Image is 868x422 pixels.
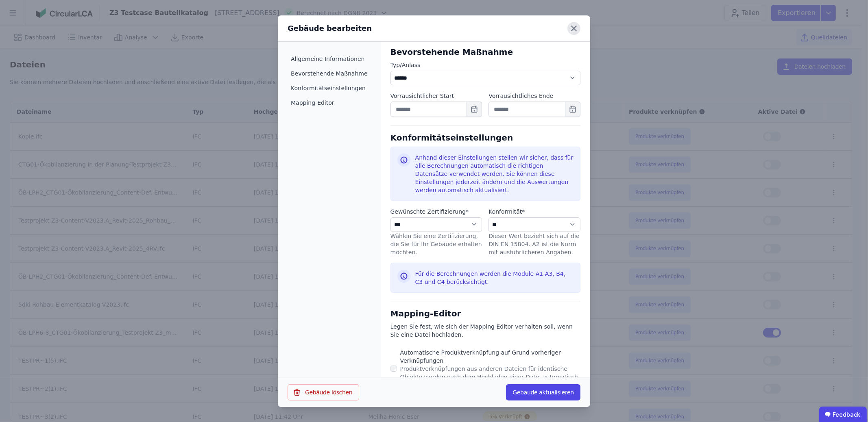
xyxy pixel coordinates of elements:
div: Automatische Produktverknüpfung auf Grund vorheriger Verknüpfungen [400,348,580,365]
div: Dieser Wert bezieht sich auf die DIN EN 15804. A2 ist die Norm mit ausführlicheren Angaben. [489,232,580,256]
div: Produktverknüpfungen aus anderen Dateien für identische Objekte werden nach dem Hochladen einer D... [400,365,580,389]
label: Vorrausichtliches Ende [489,92,580,100]
div: Legen Sie fest, wie sich der Mapping Editor verhalten soll, wenn Sie eine Datei hochladen. [390,322,580,339]
label: audits.requiredField [489,208,580,216]
li: Bevorstehende Maßnahme [288,66,371,81]
label: audits.requiredField [390,208,482,216]
div: Wählen Sie eine Zertifizierung, die Sie für Ihr Gebäude erhalten möchten. [390,232,482,256]
div: Mapping-Editor [390,301,580,319]
label: Vorrausichtlicher Start [390,92,482,100]
li: Konformitätseinstellungen [288,81,371,95]
li: Mapping-Editor [288,95,371,110]
div: Bevorstehende Maßnahme [390,46,580,58]
div: Konformitätseinstellungen [390,125,580,143]
div: Gebäude bearbeiten [288,23,372,34]
div: Anhand dieser Einstellungen stellen wir sicher, dass für alle Berechnungen automatisch die richti... [415,154,574,194]
li: Allgemeine Informationen [288,52,371,66]
div: Für die Berechnungen werden die Module A1-A3, B4, C3 und C4 berücksichtigt. [415,270,574,286]
label: Typ/Anlass [390,61,580,69]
